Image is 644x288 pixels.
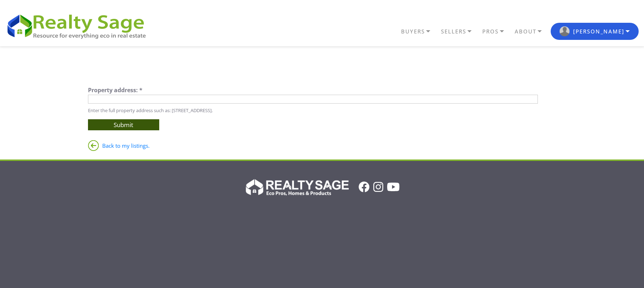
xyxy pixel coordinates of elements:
[560,26,570,36] img: RS user logo
[88,46,538,78] h1: New listing
[399,25,439,38] a: BUYERS
[439,25,481,38] a: SELLERS
[88,95,538,117] div: Enter the full property address such as: [STREET_ADDRESS].
[244,177,349,197] img: Realty Sage Logo
[88,139,150,152] a: Back to my listings.
[551,23,639,40] button: RS user logo [PERSON_NAME]
[481,25,513,38] a: PROS
[88,119,159,130] input: Submit
[513,25,551,38] a: ABOUT
[5,11,153,40] img: REALTY SAGE
[88,87,538,95] div: Property address: *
